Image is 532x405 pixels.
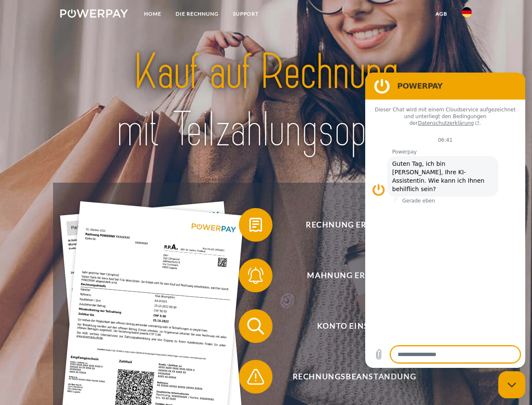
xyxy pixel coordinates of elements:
button: Konto einsehen [239,309,458,343]
a: agb [428,6,454,22]
span: Rechnungsbeanstandung [251,360,457,394]
span: Mahnung erhalten? [251,259,457,292]
button: Rechnung erhalten? [239,208,458,242]
button: Rechnungsbeanstandung [239,360,458,394]
img: logo-powerpay-white.svg [60,9,128,18]
a: SUPPORT [226,6,266,22]
img: qb_bill.svg [245,214,266,235]
iframe: Messaging-Fenster [365,73,525,368]
img: qb_bell.svg [245,265,266,286]
img: qb_warning.svg [245,366,266,387]
a: Home [137,6,168,22]
span: Rechnung erhalten? [251,208,457,242]
iframe: Schaltfläche zum Öffnen des Messaging-Fensters; Konversation läuft [498,371,525,398]
img: title-powerpay_de.svg [80,40,452,162]
img: de [462,7,472,17]
a: DIE RECHNUNG [168,6,226,22]
button: Mahnung erhalten? [239,259,458,292]
img: qb_search.svg [245,316,266,337]
span: Konto einsehen [251,309,457,343]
